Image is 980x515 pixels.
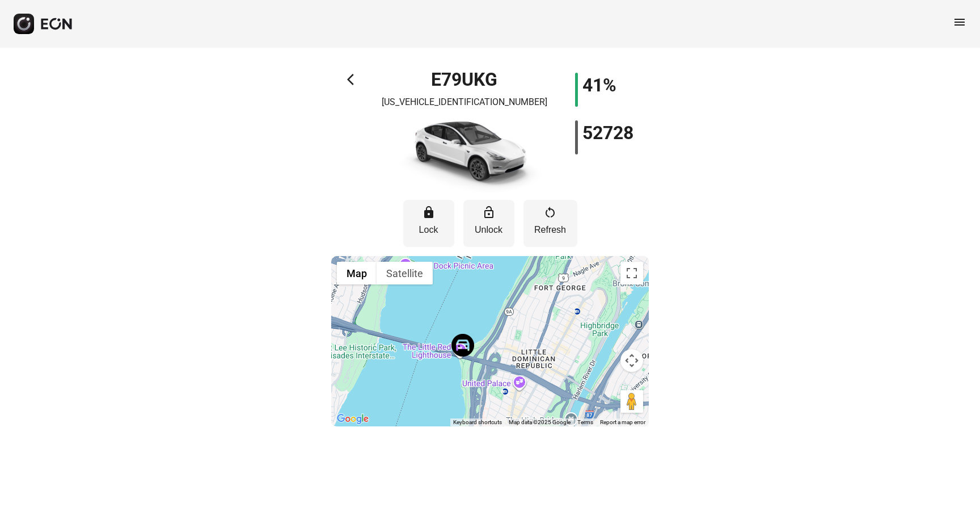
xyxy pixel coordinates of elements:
img: Google [334,412,371,426]
p: [US_VEHICLE_IDENTIFICATION_NUMBER] [382,95,547,109]
h1: E79UKG [431,73,497,86]
button: Keyboard shortcuts [453,418,502,426]
span: menu [953,15,966,29]
button: Map camera controls [620,349,643,372]
p: Unlock [469,223,509,237]
span: lock [422,206,436,219]
a: Report a map error [600,419,645,425]
button: Show satellite imagery [377,262,433,284]
p: Refresh [529,223,572,237]
span: lock_open [482,206,496,219]
span: arrow_back_ios [347,73,361,86]
p: Lock [409,223,449,237]
button: Unlock [463,200,514,247]
span: Map data ©2025 Google [509,419,571,425]
h1: 52728 [582,126,633,140]
img: car [385,114,544,193]
button: Drag Pegman onto the map to open Street View [620,390,643,413]
a: Open this area in Google Maps (opens a new window) [334,412,371,426]
span: restart_alt [543,206,557,219]
button: Lock [403,200,454,247]
a: Terms (opens in new tab) [577,419,593,425]
button: Toggle fullscreen view [620,262,643,284]
button: Show street map [337,262,377,284]
h1: 41% [582,78,616,92]
button: Refresh [523,200,577,247]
